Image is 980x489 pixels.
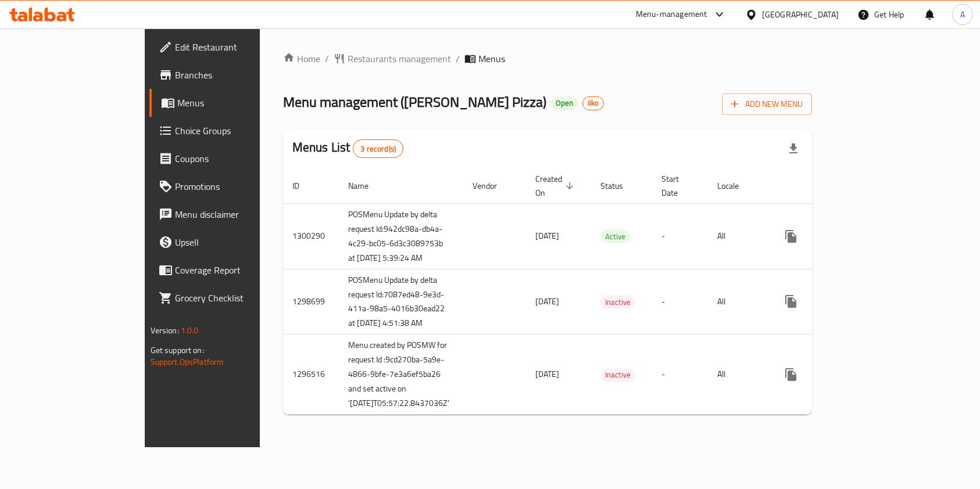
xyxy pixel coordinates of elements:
[777,361,805,389] button: more
[600,229,630,243] div: Active
[283,203,339,269] td: 1300290
[777,287,805,315] button: more
[535,366,559,382] span: [DATE]
[348,179,384,193] span: Name
[708,203,768,269] td: All
[456,52,460,66] li: /
[805,222,833,250] button: Change Status
[175,68,299,82] span: Branches
[960,8,965,21] span: A
[283,269,339,335] td: 1298699
[283,89,546,115] span: Menu management ( [PERSON_NAME] Pizza )
[805,287,833,315] button: Change Status
[551,98,578,108] span: Open
[151,323,179,338] span: Version:
[600,368,635,382] div: Inactive
[175,263,299,277] span: Coverage Report
[353,143,403,154] span: 3 record(s)
[652,269,708,335] td: -
[149,172,309,200] a: Promotions
[325,52,329,66] li: /
[717,179,754,193] span: Locale
[478,52,505,66] span: Menus
[353,139,403,158] div: Total records count
[339,335,463,415] td: Menu created by POSMW for request Id :9cd270ba-5a9e-4866-9bfe-7e3a6ef5ba26 and set active on '[DA...
[334,52,451,66] a: Restaurants management
[149,284,309,312] a: Grocery Checklist
[175,207,299,221] span: Menu disclaimer
[151,343,204,358] span: Get support on:
[600,295,635,309] div: Inactive
[149,256,309,284] a: Coverage Report
[779,135,807,163] div: Export file
[149,117,309,145] a: Choice Groups
[762,8,839,21] div: [GEOGRAPHIC_DATA]
[283,52,813,66] nav: breadcrumb
[348,52,451,66] span: Restaurants management
[805,361,833,389] button: Change Status
[283,168,898,415] table: enhanced table
[600,179,638,193] span: Status
[181,323,199,338] span: 1.0.0
[177,96,299,110] span: Menus
[175,152,299,166] span: Coupons
[535,172,577,200] span: Created On
[708,335,768,415] td: All
[600,368,635,382] span: Inactive
[535,228,559,243] span: [DATE]
[339,269,463,335] td: POSMenu Update by delta request Id:7087ed48-9e3d-411a-98a5-4016b30ead22 at [DATE] 4:51:38 AM
[292,179,314,193] span: ID
[292,139,403,158] h2: Menus List
[149,145,309,172] a: Coupons
[175,235,299,249] span: Upsell
[600,296,635,309] span: Inactive
[175,179,299,193] span: Promotions
[149,200,309,228] a: Menu disclaimer
[175,124,299,138] span: Choice Groups
[149,89,309,117] a: Menus
[722,94,812,115] button: Add New Menu
[636,8,707,21] div: Menu-management
[777,222,805,250] button: more
[149,33,309,61] a: Edit Restaurant
[339,203,463,269] td: POSMenu Update by delta request Id:942dc98a-db4a-4c29-bc05-6d3c3089753b at [DATE] 5:39:24 AM
[151,354,224,369] a: Support.OpsPlatform
[473,179,512,193] span: Vendor
[583,98,603,108] span: iiko
[175,291,299,305] span: Grocery Checklist
[708,269,768,335] td: All
[283,335,339,415] td: 1296516
[768,168,898,204] th: Actions
[149,228,309,256] a: Upsell
[652,335,708,415] td: -
[600,230,630,243] span: Active
[652,203,708,269] td: -
[149,61,309,89] a: Branches
[535,294,559,309] span: [DATE]
[175,40,299,54] span: Edit Restaurant
[661,172,694,200] span: Start Date
[731,97,803,112] span: Add New Menu
[551,96,578,110] div: Open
